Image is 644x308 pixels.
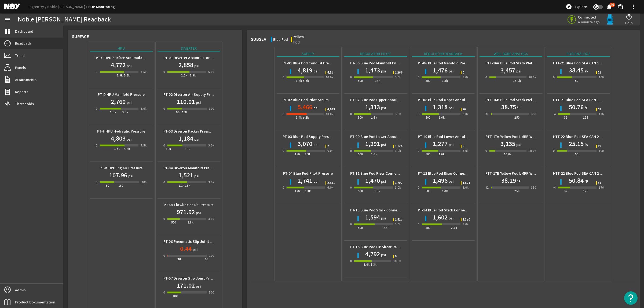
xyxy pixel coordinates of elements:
[514,188,519,194] div: 250
[547,51,610,57] div: Pod Analogs
[195,100,201,105] span: psi
[111,134,126,143] h1: 4,803
[15,29,33,34] span: Dashboard
[504,152,512,157] div: 10.0k
[47,4,88,9] a: Noble [PERSON_NAME]
[598,145,601,148] span: 19
[178,61,193,69] h1: 2,858
[463,145,464,148] span: 0
[163,166,218,171] b: PT-04 Diverter Manifold Pressure
[485,61,557,66] b: PTT-16A Blue Pod Stack Wellbore Pressure
[209,106,214,111] div: 300
[451,225,457,230] div: 2.5k
[177,97,195,106] h1: 110.01
[173,293,178,299] div: 100
[195,284,201,289] span: psi
[480,51,542,57] div: Wellbore Analogs
[463,75,469,80] div: 3.0k
[326,111,334,117] div: 10.0k
[584,142,588,147] span: %
[298,176,312,185] h1: 2,741
[485,111,489,117] div: 32
[88,4,115,9] a: BOP Monitoring
[158,46,220,52] div: Diverter
[171,220,176,225] div: 500
[433,140,448,148] h1: 1,277
[583,115,588,120] div: 125
[96,69,97,75] div: 0
[485,171,567,176] b: PTT-17B Yellow Pod LMRP Wellbore Temperature
[205,256,208,262] div: 99
[418,61,474,66] b: PT-06 Blue Pod Manifold Pressure
[303,78,309,83] div: 5.3k
[98,92,145,97] b: PT-D HPU Manifold Pressure
[327,145,329,148] span: 7
[283,97,354,102] b: PT-02 Blue Pod Pilot Accumulator Pressure
[326,75,334,80] div: 10.0k
[111,61,126,69] h1: 4,772
[350,244,415,250] b: PT-15 Blue Pod HP Shear Ram Pressure
[163,253,165,258] div: 0
[303,115,309,120] div: 5.3k
[433,213,448,222] h1: 1,602
[208,216,214,222] div: 3.0k
[350,258,352,264] div: 0
[177,256,181,262] div: 30
[584,105,588,111] span: °F
[305,152,311,157] div: 3.3k
[371,115,377,120] div: 1.6k
[463,222,469,227] div: 3.0k
[515,68,521,74] span: psi
[485,148,487,153] div: 0
[277,51,339,57] div: Supply
[485,97,564,102] b: PTT-16B Blue Pod Stack Wellbore Temperature
[124,73,130,78] div: 5.3k
[312,142,318,147] span: psi
[584,179,588,184] span: °F
[598,71,601,74] span: 21
[501,176,516,185] h1: 38.29
[312,179,318,184] span: psi
[531,111,536,117] div: 350
[553,61,616,66] b: HTT-21 Blue Pod SEA CAN 1 Humidity
[374,188,380,194] div: 1.8k
[209,253,214,258] div: 100
[599,148,604,153] div: 100
[606,4,612,10] button: 49
[163,216,165,222] div: 0
[327,108,335,111] span: 4,705
[485,134,560,139] b: PTT-17A Yellow Pod LMRP Wellbore Pressure
[358,225,363,230] div: 500
[350,171,445,176] b: PT-11 Blue Pod Riser Connector Regulator Pilot Pressure
[439,152,445,157] div: 1.6k
[365,250,380,258] h1: 4,792
[500,66,515,75] h1: 3,457
[166,146,171,152] div: 100
[181,73,187,78] div: 2.2k
[358,78,363,83] div: 500
[380,252,386,258] span: psi
[380,142,386,147] span: psi
[365,213,380,222] h1: 1,594
[513,78,521,83] div: 15.0k
[350,148,352,153] div: 0
[96,106,97,111] div: 0
[500,140,515,148] h1: 3,135
[485,185,489,190] div: 32
[412,51,475,57] div: Regulator Readback
[442,188,448,194] div: 1.8k
[418,171,486,176] b: PT-12 Blue Pod Riser Connector Pressure
[15,89,28,94] span: Reports
[350,134,425,139] b: PT-09 Blue Pod Lower Annular Pilot Pressure
[208,143,214,148] div: 3.0k
[374,78,380,83] div: 1.8k
[184,183,191,188] div: 1.6k
[178,134,193,143] h1: 1,184
[298,103,312,111] h1: 5,466
[364,262,370,267] div: 3.4k
[110,109,116,115] div: 1.8k
[426,115,431,120] div: 500
[163,179,165,185] div: 0
[295,188,301,194] div: 1.8k
[126,63,131,68] span: psi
